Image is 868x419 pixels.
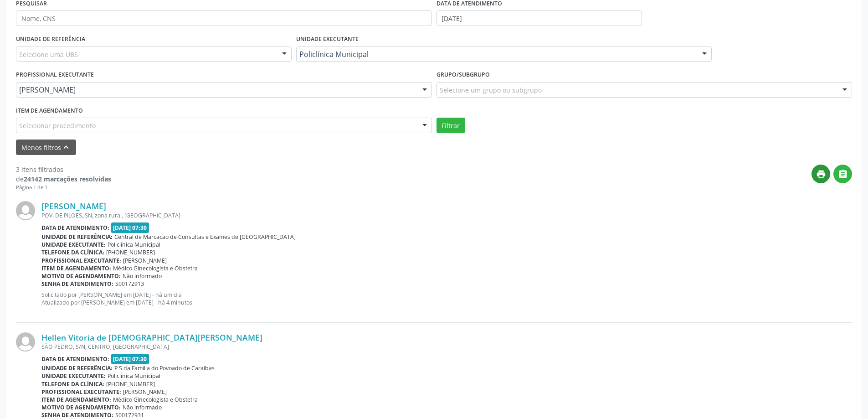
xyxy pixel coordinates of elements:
span: Central de Marcacao de Consultas e Exames de [GEOGRAPHIC_DATA] [114,233,296,241]
b: Profissional executante: [41,388,121,396]
b: Motivo de agendamento: [41,272,121,280]
span: [PHONE_NUMBER] [106,248,155,256]
b: Item de agendamento: [41,396,111,403]
i: print [816,169,826,179]
span: [PERSON_NAME] [123,388,167,396]
label: Item de agendamento [16,104,83,118]
b: Telefone da clínica: [41,380,104,388]
i: keyboard_arrow_up [61,142,71,152]
b: Unidade executante: [41,241,106,248]
b: Unidade de referência: [41,233,113,241]
span: [PERSON_NAME] [123,257,167,264]
b: Motivo de agendamento: [41,403,121,411]
span: [PERSON_NAME] [19,85,413,94]
span: Policlínica Municipal [299,50,693,59]
span: Não informado [123,403,162,411]
span: Não informado [123,272,162,280]
span: P S da Familia do Povoado de Caraibas [114,364,215,372]
label: PROFISSIONAL EXECUTANTE [16,68,94,82]
button: print [812,165,830,183]
button:  [833,165,852,183]
span: Policlínica Municipal [108,372,160,380]
div: POV. DE PILOES, SN, zona rural, [GEOGRAPHIC_DATA] [41,212,852,219]
span: [DATE] 07:30 [111,354,149,364]
span: Médico Ginecologista e Obstetra [113,264,198,272]
a: [PERSON_NAME] [41,201,106,211]
b: Telefone da clínica: [41,248,104,256]
span: Selecionar procedimento [19,121,96,130]
div: SÃO PEDRO, S/N, CENTRO, [GEOGRAPHIC_DATA] [41,343,852,351]
span: S00172931 [115,411,144,419]
span: Médico Ginecologista e Obstetra [113,396,198,403]
img: img [16,201,35,220]
a: Hellen Vitoria de [DEMOGRAPHIC_DATA][PERSON_NAME] [41,332,262,342]
span: [DATE] 07:30 [111,222,149,233]
label: UNIDADE EXECUTANTE [296,32,359,47]
p: Solicitado por [PERSON_NAME] em [DATE] - há um dia Atualizado por [PERSON_NAME] em [DATE] - há 4 ... [41,291,852,306]
strong: 24142 marcações resolvidas [24,175,111,183]
b: Unidade executante: [41,372,106,380]
b: Senha de atendimento: [41,280,113,288]
b: Profissional executante: [41,257,121,264]
label: UNIDADE DE REFERÊNCIA [16,32,85,47]
i:  [838,169,848,179]
span: S00172913 [115,280,144,288]
img: img [16,332,35,352]
div: de [16,174,111,184]
div: Página 1 de 1 [16,184,111,191]
span: Selecione um grupo ou subgrupo [440,85,542,95]
b: Item de agendamento: [41,264,111,272]
b: Data de atendimento: [41,224,109,232]
button: Menos filtroskeyboard_arrow_up [16,140,76,155]
span: Selecione uma UBS [19,50,78,59]
span: [PHONE_NUMBER] [106,380,155,388]
b: Unidade de referência: [41,364,113,372]
label: Grupo/Subgrupo [437,68,490,82]
button: Filtrar [437,118,465,133]
div: 3 itens filtrados [16,165,111,174]
input: Selecione um intervalo [437,10,642,26]
b: Senha de atendimento: [41,411,113,419]
input: Nome, CNS [16,10,432,26]
span: Policlínica Municipal [108,241,160,248]
b: Data de atendimento: [41,355,109,363]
